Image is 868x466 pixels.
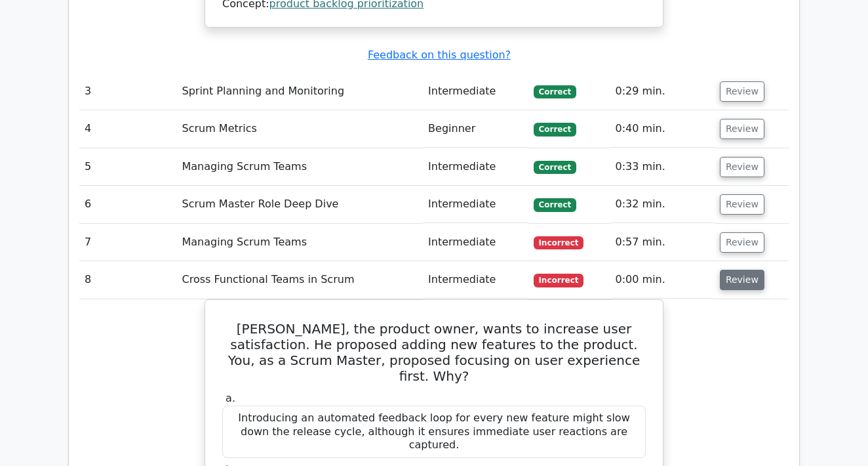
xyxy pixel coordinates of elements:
td: 0:57 min. [610,224,715,261]
td: Scrum Metrics [176,110,423,148]
button: Review [720,81,764,102]
button: Review [720,157,764,177]
td: Intermediate [423,186,528,223]
td: 0:29 min. [610,73,715,110]
td: 0:00 min. [610,261,715,299]
td: Scrum Master Role Deep Dive [176,186,423,223]
td: Managing Scrum Teams [176,148,423,186]
td: 5 [79,148,176,186]
td: 0:32 min. [610,186,715,223]
td: Intermediate [423,148,528,186]
td: Sprint Planning and Monitoring [176,73,423,110]
a: Feedback on this question? [368,49,511,61]
td: Intermediate [423,73,528,110]
button: Review [720,232,764,253]
td: Cross Functional Teams in Scrum [176,261,423,299]
td: 4 [79,110,176,148]
button: Review [720,119,764,139]
button: Review [720,194,764,215]
td: 8 [79,261,176,299]
td: Beginner [423,110,528,148]
span: Correct [534,198,576,211]
span: Incorrect [534,274,584,287]
button: Review [720,270,764,290]
span: a. [226,392,235,404]
span: Incorrect [534,236,584,249]
td: 0:40 min. [610,110,715,148]
span: Correct [534,123,576,136]
td: Intermediate [423,261,528,299]
td: Managing Scrum Teams [176,224,423,261]
h5: [PERSON_NAME], the product owner, wants to increase user satisfaction. He proposed adding new fea... [221,321,647,384]
td: 6 [79,186,176,223]
td: Intermediate [423,224,528,261]
td: 7 [79,224,176,261]
span: Correct [534,161,576,174]
td: 0:33 min. [610,148,715,186]
span: Correct [534,85,576,98]
td: 3 [79,73,176,110]
div: Introducing an automated feedback loop for every new feature might slow down the release cycle, a... [222,406,646,458]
